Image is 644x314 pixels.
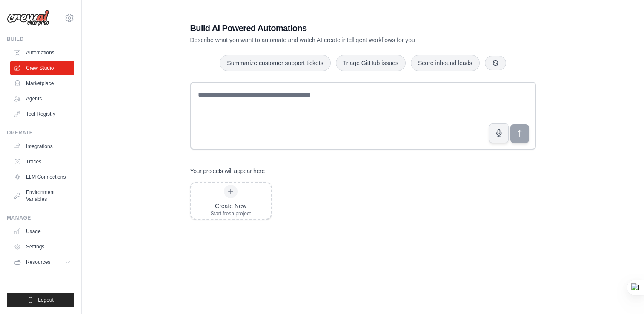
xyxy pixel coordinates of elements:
[10,61,74,75] a: Crew Studio
[7,214,74,221] div: Manage
[7,10,49,26] img: Logo
[38,297,54,303] span: Logout
[10,92,74,106] a: Agents
[26,259,50,265] span: Resources
[211,202,251,210] div: Create New
[7,293,74,307] button: Logout
[10,240,74,254] a: Settings
[10,170,74,184] a: LLM Connections
[10,140,74,153] a: Integrations
[10,46,74,60] a: Automations
[10,107,74,121] a: Tool Registry
[190,22,476,34] h1: Build AI Powered Automations
[10,225,74,238] a: Usage
[10,255,74,269] button: Resources
[7,129,74,136] div: Operate
[485,56,506,70] button: Get new suggestions
[336,55,406,71] button: Triage GitHub issues
[220,55,330,71] button: Summarize customer support tickets
[7,36,74,43] div: Build
[411,55,480,71] button: Score inbound leads
[190,167,265,175] h3: Your projects will appear here
[10,186,74,206] a: Environment Variables
[190,36,476,44] p: Describe what you want to automate and watch AI create intelligent workflows for you
[489,123,509,143] button: Click to speak your automation idea
[211,210,251,217] div: Start fresh project
[10,155,74,168] a: Traces
[10,77,74,90] a: Marketplace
